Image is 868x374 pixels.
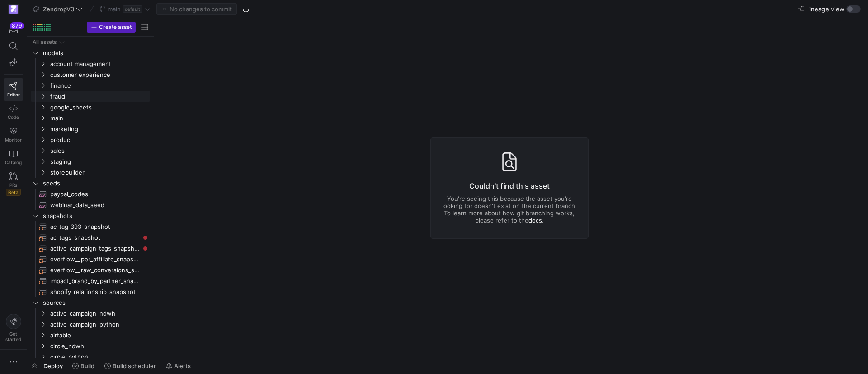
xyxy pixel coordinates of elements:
div: Press SPACE to select this row. [31,308,150,319]
span: models [43,48,149,58]
span: shopify_relationship_snapshot​​​​​​​ [50,287,140,297]
div: 879 [10,22,24,29]
div: Press SPACE to select this row. [31,167,150,178]
span: fraud [50,91,149,102]
div: Press SPACE to select this row. [31,113,150,123]
span: webinar_data_seed​​​​​​ [50,200,140,210]
a: webinar_data_seed​​​​​​ [31,199,150,210]
span: Catalog [5,160,22,165]
span: ZendropV3 [43,5,74,13]
div: Press SPACE to select this row. [31,286,150,297]
div: Press SPACE to select this row. [31,232,150,243]
span: sales [50,146,149,156]
div: Press SPACE to select this row. [31,69,150,80]
div: Press SPACE to select this row. [31,58,150,69]
span: Get started [5,331,21,342]
span: PRs [9,182,17,188]
span: storebuilder [50,167,149,178]
a: docs [528,217,542,224]
a: everflow__raw_conversions_snapshot​​​​​​​ [31,265,150,275]
a: Code [4,101,23,123]
span: seeds [43,178,149,189]
span: paypal_codes​​​​​​ [50,189,140,199]
span: Lineage view [806,5,844,13]
button: Create asset [87,22,136,33]
div: Press SPACE to select this row. [31,37,150,47]
span: finance [50,80,149,91]
div: Press SPACE to select this row. [31,351,150,362]
div: Press SPACE to select this row. [31,91,150,102]
span: snapshots [43,211,149,221]
span: impact_brand_by_partner_snapshot​​​​​​​ [50,276,140,286]
span: Beta [6,189,21,196]
h3: Couldn't find this asset [442,180,577,191]
a: everflow__per_affiliate_snapshot​​​​​​​ [31,254,150,265]
button: Build scheduler [100,358,160,374]
span: active_campaign_ndwh [50,308,149,319]
div: Press SPACE to select this row. [31,156,150,167]
span: main [50,113,149,123]
div: Press SPACE to select this row. [31,319,150,330]
span: everflow__raw_conversions_snapshot​​​​​​​ [50,265,140,275]
button: 879 [4,22,23,38]
a: ac_tag_393_snapshot​​​​​​​ [31,221,150,232]
span: customer experience [50,70,149,80]
div: Press SPACE to select this row. [31,341,150,351]
div: All assets [33,39,57,45]
span: everflow__per_affiliate_snapshot​​​​​​​ [50,254,140,265]
span: circle_ndwh [50,341,149,351]
span: account management [50,59,149,69]
a: Editor [4,78,23,101]
a: ac_tags_snapshot​​​​​​​ [31,232,150,243]
a: active_campaign_tags_snapshot​​​​​​​ [31,243,150,254]
button: Getstarted [4,310,23,346]
span: Build scheduler [113,362,156,369]
div: Press SPACE to select this row. [31,330,150,341]
div: Press SPACE to select this row. [31,102,150,113]
div: Press SPACE to select this row. [31,254,150,265]
div: Press SPACE to select this row. [31,80,150,91]
div: Press SPACE to select this row. [31,221,150,232]
span: active_campaign_tags_snapshot​​​​​​​ [50,243,140,254]
div: Press SPACE to select this row. [31,243,150,254]
span: sources [43,298,149,308]
a: shopify_relationship_snapshot​​​​​​​ [31,286,150,297]
span: active_campaign_python [50,319,149,330]
span: Build [80,362,94,369]
div: Press SPACE to select this row. [31,145,150,156]
span: marketing [50,124,149,134]
span: ac_tags_snapshot​​​​​​​ [50,232,140,243]
button: Alerts [162,358,195,374]
div: Press SPACE to select this row. [31,275,150,286]
a: Catalog [4,146,23,169]
span: staging [50,156,149,167]
div: Press SPACE to select this row. [31,210,150,221]
img: https://storage.googleapis.com/y42-prod-data-exchange/images/qZXOSqkTtPuVcXVzF40oUlM07HVTwZXfPK0U... [9,5,18,14]
span: Alerts [174,362,191,369]
span: Monitor [5,137,22,142]
div: Press SPACE to select this row. [31,123,150,134]
a: https://storage.googleapis.com/y42-prod-data-exchange/images/qZXOSqkTtPuVcXVzF40oUlM07HVTwZXfPK0U... [4,1,23,17]
div: Press SPACE to select this row. [31,189,150,199]
span: Deploy [43,362,63,369]
span: ac_tag_393_snapshot​​​​​​​ [50,222,140,232]
div: Press SPACE to select this row. [31,297,150,308]
a: paypal_codes​​​​​​ [31,189,150,199]
div: Press SPACE to select this row. [31,178,150,189]
span: Create asset [99,24,132,30]
button: ZendropV3 [31,3,85,15]
span: airtable [50,330,149,341]
a: impact_brand_by_partner_snapshot​​​​​​​ [31,275,150,286]
span: google_sheets [50,102,149,113]
span: circle_python [50,352,149,362]
span: Code [8,114,19,120]
span: Editor [7,92,20,97]
div: Press SPACE to select this row. [31,47,150,58]
div: Press SPACE to select this row. [31,134,150,145]
a: Monitor [4,123,23,146]
div: Press SPACE to select this row. [31,199,150,210]
a: PRsBeta [4,169,23,199]
button: Build [68,358,99,374]
span: product [50,135,149,145]
p: You're seeing this because the asset you're looking for doesn't exist on the current branch. To l... [442,195,577,224]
